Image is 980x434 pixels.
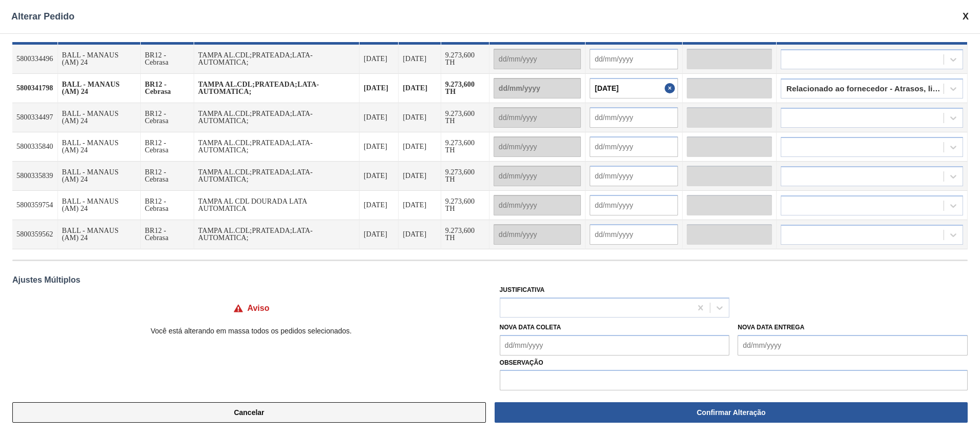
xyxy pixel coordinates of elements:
td: 5800359562 [12,220,58,249]
td: BR12 - Cebrasa [141,162,194,191]
p: Você está alterando em massa todos os pedidos selecionados. [12,327,490,335]
td: [DATE] [399,132,441,162]
td: 9.273,600 TH [441,103,489,132]
td: 9.273,600 TH [441,74,489,103]
td: TAMPA AL.CDL;PRATEADA;LATA-AUTOMATICA; [194,162,360,191]
input: dd/mm/yyyy [590,78,678,98]
td: [DATE] [399,74,441,103]
td: 9.273,600 TH [441,191,489,220]
td: 9.273,600 TH [441,162,489,191]
td: [DATE] [360,74,399,103]
td: 5800359754 [12,191,58,220]
td: TAMPA AL.CDL;PRATEADA;LATA-AUTOMATICA; [194,74,360,103]
input: dd/mm/yyyy [590,49,678,69]
label: Nova Data Entrega [738,324,804,331]
span: Alterar Pedido [11,11,74,22]
div: Ajustes Múltiplos [12,275,968,285]
td: 9.273,600 TH [441,45,489,74]
button: Confirmar Alteração [495,402,968,423]
td: 9.273,600 TH [441,132,489,162]
input: dd/mm/yyyy [590,136,678,157]
td: BR12 - Cebrasa [141,220,194,249]
td: BALL - MANAUS (AM) 24 [58,132,141,162]
input: dd/mm/yyyy [494,224,581,245]
td: TAMPA AL.CDL;PRATEADA;LATA-AUTOMATICA; [194,132,360,162]
td: 5800335839 [12,162,58,191]
label: Justificativa [500,286,545,293]
input: dd/mm/yyyy [590,224,678,245]
input: dd/mm/yyyy [494,166,581,186]
td: [DATE] [360,162,399,191]
td: [DATE] [399,162,441,191]
td: BR12 - Cebrasa [141,191,194,220]
td: 5800341798 [12,74,58,103]
td: BR12 - Cebrasa [141,103,194,132]
button: Cancelar [12,402,486,423]
td: TAMPA AL.CDL;PRATEADA;LATA-AUTOMATICA; [194,220,360,249]
td: BR12 - Cebrasa [141,74,194,103]
input: dd/mm/yyyy [494,107,581,128]
h4: Aviso [248,304,270,313]
td: BALL - MANAUS (AM) 24 [58,191,141,220]
input: dd/mm/yyyy [738,335,968,356]
button: Close [665,78,678,98]
td: [DATE] [399,45,441,74]
td: BALL - MANAUS (AM) 24 [58,103,141,132]
td: TAMPA AL.CDL;PRATEADA;LATA-AUTOMATICA; [194,103,360,132]
input: dd/mm/yyyy [590,195,678,215]
td: BR12 - Cebrasa [141,45,194,74]
input: dd/mm/yyyy [494,195,581,215]
td: [DATE] [399,103,441,132]
input: dd/mm/yyyy [494,136,581,157]
td: 9.273,600 TH [441,220,489,249]
td: [DATE] [360,45,399,74]
input: dd/mm/yyyy [494,49,581,69]
td: BALL - MANAUS (AM) 24 [58,74,141,103]
td: 5800335840 [12,132,58,162]
label: Nova Data Coleta [500,324,561,331]
td: BR12 - Cebrasa [141,132,194,162]
input: dd/mm/yyyy [590,166,678,186]
div: Relacionado ao fornecedor - Atrasos, limitações de capacidade, etc. [786,85,945,92]
td: TAMPA AL.CDL;PRATEADA;LATA-AUTOMATICA; [194,45,360,74]
td: BALL - MANAUS (AM) 24 [58,220,141,249]
td: [DATE] [360,132,399,162]
td: [DATE] [360,220,399,249]
label: Observação [500,356,968,370]
td: [DATE] [360,191,399,220]
input: dd/mm/yyyy [590,107,678,128]
td: BALL - MANAUS (AM) 24 [58,162,141,191]
td: TAMPA AL CDL DOURADA LATA AUTOMATICA [194,191,360,220]
td: [DATE] [399,191,441,220]
input: dd/mm/yyyy [500,335,730,356]
input: dd/mm/yyyy [494,78,581,98]
td: [DATE] [360,103,399,132]
td: BALL - MANAUS (AM) 24 [58,45,141,74]
td: 5800334496 [12,45,58,74]
td: 5800334497 [12,103,58,132]
td: [DATE] [399,220,441,249]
